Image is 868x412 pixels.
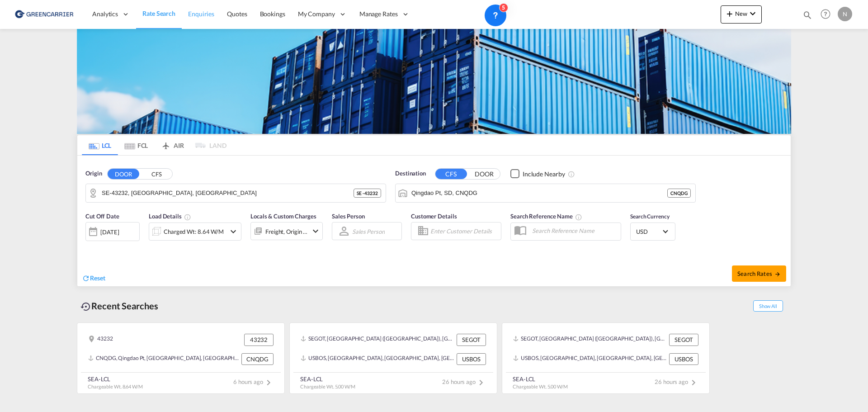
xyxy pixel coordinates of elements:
md-tab-item: AIR [154,135,190,155]
button: Search Ratesicon-arrow-right [732,265,786,282]
div: SEGOT, Gothenburg (Goteborg), Sweden, Northern Europe, Europe [301,334,454,346]
md-input-container: Qingdao Pt, SD, CNQDG [396,184,695,202]
div: [DATE] [100,228,119,236]
div: USBOS [457,353,486,365]
md-checkbox: Checkbox No Ink [510,169,565,179]
div: SEA-LCL [88,375,143,383]
md-icon: icon-chevron-right [688,377,699,388]
span: Enquiries [188,10,214,18]
span: 6 hours ago [233,378,274,385]
span: Help [818,6,833,22]
input: Search Reference Name [528,224,621,237]
span: My Company [298,9,335,19]
md-icon: icon-chevron-down [747,8,758,19]
md-select: Select Currency: $ USDUnited States Dollar [635,225,670,238]
button: icon-plus 400-fgNewicon-chevron-down [721,5,762,24]
span: Locals & Custom Charges [250,213,316,220]
div: USBOS, Boston, MA, United States, North America, Americas [301,353,454,365]
span: Search Currency [630,213,670,220]
md-tab-item: FCL [118,135,154,155]
md-datepicker: Select [85,240,92,252]
div: CNQDG [667,189,691,198]
md-icon: icon-backup-restore [80,301,91,312]
span: Reset [90,274,105,282]
md-icon: Unchecked: Ignores neighbouring ports when fetching rates.Checked : Includes neighbouring ports w... [568,170,575,178]
recent-search-card: 43232 43232CNQDG, Qingdao Pt, [GEOGRAPHIC_DATA], [GEOGRAPHIC_DATA], [GEOGRAPHIC_DATA] & [GEOGRAPH... [77,322,285,394]
img: GreenCarrierFCL_LCL.png [77,29,791,134]
recent-search-card: SEGOT, [GEOGRAPHIC_DATA] ([GEOGRAPHIC_DATA]), [GEOGRAPHIC_DATA], [GEOGRAPHIC_DATA], [GEOGRAPHIC_D... [289,322,497,394]
md-icon: icon-airplane [160,140,171,147]
span: Chargeable Wt. 8.64 W/M [88,384,143,389]
span: Bookings [260,10,285,18]
div: Help [818,6,838,23]
button: DOOR [468,169,500,179]
div: SEGOT, Gothenburg (Goteborg), Sweden, Northern Europe, Europe [513,334,667,346]
span: Sales Person [332,213,365,220]
md-icon: icon-refresh [82,274,90,282]
span: Manage Rates [359,9,398,19]
span: Origin [85,169,102,178]
div: [DATE] [85,222,140,241]
div: 43232 [88,334,113,346]
span: Quotes [227,10,247,18]
md-pagination-wrapper: Use the left and right arrow keys to navigate between tabs [82,135,226,155]
button: CFS [435,169,467,179]
div: N [838,7,852,21]
input: Enter Customer Details [430,224,498,238]
span: SE - 43232 [357,190,378,196]
span: Chargeable Wt. 5.00 W/M [513,384,568,389]
div: SEGOT [669,334,698,346]
md-input-container: SE-43232, Varberg, Halland [86,184,386,202]
span: USD [636,227,661,236]
button: CFS [141,169,172,179]
div: Charged Wt: 8.64 W/M [164,225,224,238]
div: icon-refreshReset [82,274,105,284]
span: Customer Details [411,213,457,220]
md-icon: icon-chevron-down [228,226,239,237]
div: CNQDG, Qingdao Pt, SD, China, Greater China & Far East Asia, Asia Pacific [88,353,239,365]
span: Chargeable Wt. 5.00 W/M [300,384,355,389]
md-tab-item: LCL [82,135,118,155]
div: SEA-LCL [300,375,355,383]
div: Recent Searches [77,296,162,316]
span: Destination [395,169,426,178]
span: Rate Search [142,9,175,17]
md-icon: icon-chevron-right [263,377,274,388]
div: Freight Origin Destinationicon-chevron-down [250,222,323,240]
md-icon: Your search will be saved by the below given name [575,213,582,221]
div: SEGOT [457,334,486,346]
span: Search Rates [737,270,781,277]
md-icon: icon-chevron-right [476,377,486,388]
recent-search-card: SEGOT, [GEOGRAPHIC_DATA] ([GEOGRAPHIC_DATA]), [GEOGRAPHIC_DATA], [GEOGRAPHIC_DATA], [GEOGRAPHIC_D... [502,322,710,394]
span: Cut Off Date [85,213,119,220]
input: Search by Port [411,186,667,200]
md-icon: icon-plus 400-fg [724,8,735,19]
div: 43232 [244,334,274,346]
div: Freight Origin Destination [265,225,308,238]
md-icon: icon-chevron-down [310,226,321,237]
input: Search by Door [102,186,354,200]
button: DOOR [108,169,139,179]
md-icon: icon-arrow-right [774,271,781,277]
div: Include Nearby [523,170,565,179]
div: USBOS [669,353,698,365]
div: icon-magnify [802,10,812,24]
md-select: Sales Person [351,225,386,238]
md-icon: Chargeable Weight [184,213,191,221]
span: Load Details [149,213,191,220]
span: Search Reference Name [510,213,582,220]
div: SEA-LCL [513,375,568,383]
span: 26 hours ago [442,378,486,385]
span: Analytics [92,9,118,19]
div: Charged Wt: 8.64 W/Micon-chevron-down [149,223,241,241]
span: Show All [753,300,783,312]
div: CNQDG [241,353,274,365]
div: Origin DOOR CFS SE-43232, Varberg, HallandDestination CFS DOORCheckbox No Ink Unchecked: Ignores ... [77,156,791,286]
img: 609dfd708afe11efa14177256b0082fb.png [14,4,75,24]
span: 26 hours ago [655,378,699,385]
md-icon: icon-magnify [802,10,812,20]
span: New [724,10,758,17]
div: USBOS, Boston, MA, United States, North America, Americas [513,353,667,365]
